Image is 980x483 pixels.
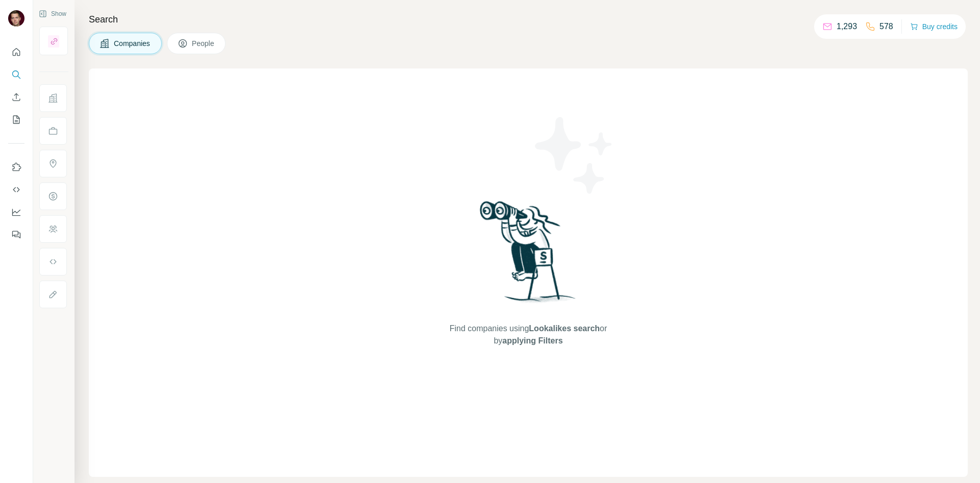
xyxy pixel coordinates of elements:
span: Lookalikes search [529,324,600,333]
img: Avatar [8,10,24,27]
img: Surfe Illustration - Stars [528,109,620,201]
button: Search [8,65,24,84]
img: Surfe Illustration - Woman searching with binoculars [475,198,581,312]
button: Quick start [8,43,24,61]
button: Enrich CSV [8,88,24,106]
button: My lists [8,110,24,129]
button: Use Surfe on LinkedIn [8,158,24,176]
button: Dashboard [8,203,24,221]
button: Feedback [8,225,24,244]
p: 1,293 [837,20,857,33]
button: Show [32,6,73,21]
button: Use Surfe API [8,180,24,199]
button: Buy credits [910,19,958,34]
p: 578 [879,20,893,33]
span: Companies [114,38,151,49]
span: People [192,38,215,49]
span: applying Filters [502,336,562,345]
span: Find companies using or by [447,323,610,347]
h4: Search [89,12,968,27]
